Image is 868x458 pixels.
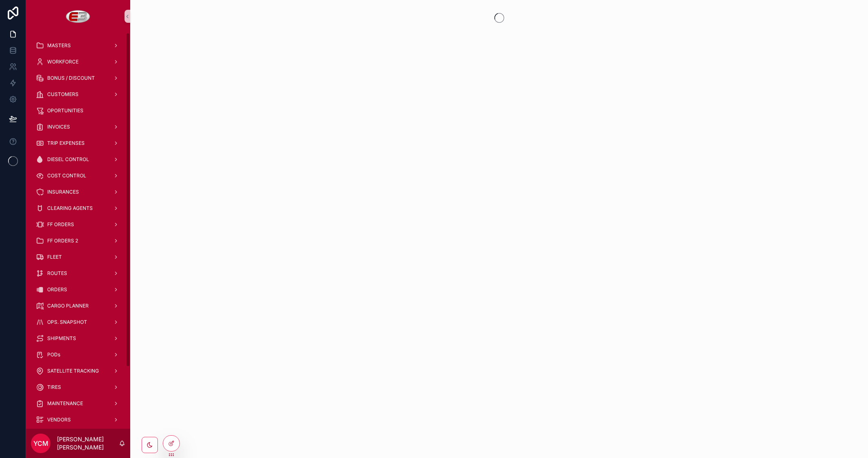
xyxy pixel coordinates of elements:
a: PODs [31,347,125,362]
a: ORDERS [31,282,125,297]
span: CUSTOMERS [47,91,79,98]
a: TRIP EXPENSES [31,136,125,150]
span: TIRES [47,384,61,390]
a: INVOICES [31,120,125,134]
span: MAINTENANCE [47,400,83,407]
div: scrollable content [26,33,130,429]
a: COST CONTROL [31,168,125,183]
span: ROUTES [47,270,67,277]
a: CARGO PLANNER [31,299,125,313]
a: FLEET [31,250,125,264]
span: COST CONTROL [47,172,86,179]
a: VENDORS [31,412,125,427]
span: INVOICES [47,124,70,130]
span: SHIPMENTS [47,335,76,342]
p: [PERSON_NAME] [PERSON_NAME] [57,435,119,451]
a: CLEARING AGENTS [31,201,125,216]
a: WORKFORCE [31,55,125,69]
span: CARGO PLANNER [47,303,89,309]
img: App logo [66,10,91,23]
a: BONUS / DISCOUNT [31,71,125,85]
span: BONUS / DISCOUNT [47,75,95,81]
span: SATELLITE TRACKING [47,368,99,374]
span: MASTERS [47,42,71,49]
span: FF ORDERS 2 [47,238,78,244]
a: MASTERS [31,38,125,53]
a: INSURANCES [31,185,125,199]
a: MAINTENANCE [31,396,125,411]
a: DIESEL CONTROL [31,152,125,167]
a: TIRES [31,380,125,395]
a: CUSTOMERS [31,87,125,102]
span: ORDERS [47,286,67,293]
a: ROUTES [31,266,125,281]
span: OPORTUNITIES [47,107,83,114]
span: TRIP EXPENSES [47,140,85,146]
span: CLEARING AGENTS [47,205,93,212]
a: FF ORDERS 2 [31,233,125,248]
span: FF ORDERS [47,221,74,228]
span: YCM [33,438,48,448]
a: OPS. SNAPSHOT [31,315,125,329]
span: OPS. SNAPSHOT [47,319,87,325]
span: PODs [47,351,60,358]
span: FLEET [47,254,62,260]
span: DIESEL CONTROL [47,156,89,163]
span: WORKFORCE [47,59,79,65]
span: VENDORS [47,417,71,423]
a: SATELLITE TRACKING [31,364,125,378]
a: SHIPMENTS [31,331,125,346]
a: FF ORDERS [31,217,125,232]
a: OPORTUNITIES [31,103,125,118]
span: INSURANCES [47,189,79,195]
